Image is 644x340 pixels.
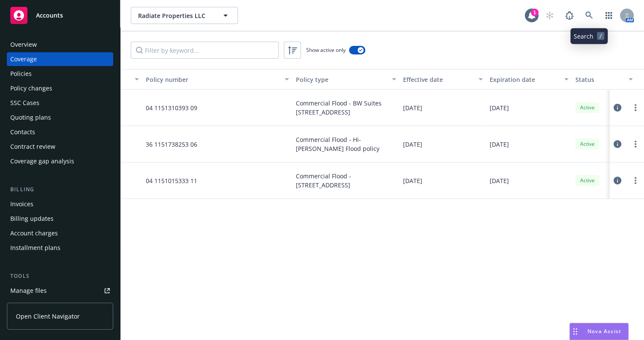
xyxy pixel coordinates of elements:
[36,12,63,19] span: Accounts
[403,75,473,84] div: Effective date
[16,312,80,321] span: Open Client Navigator
[579,177,596,184] span: Active
[7,272,113,280] div: Tools
[7,38,113,51] a: Overview
[146,75,280,84] div: Policy number
[403,140,422,149] span: [DATE]
[10,125,35,139] div: Contacts
[7,52,113,66] a: Coverage
[7,185,113,194] div: Billing
[146,140,197,149] span: 36 1151738253 06
[572,69,636,90] button: Status
[10,38,37,51] div: Overview
[10,226,58,240] div: Account charges
[10,96,39,110] div: SSC Cases
[490,140,509,149] span: [DATE]
[7,226,113,240] a: Account charges
[630,175,641,186] a: more
[10,81,52,95] div: Policy changes
[138,11,212,20] span: Radiate Properties LLC
[569,323,629,340] button: Nova Assist
[403,176,422,185] span: [DATE]
[7,154,113,168] a: Coverage gap analysis
[7,67,113,81] a: Policies
[146,103,197,112] span: 04 1151310393 09
[296,172,396,190] span: Commercial Flood - [STREET_ADDRESS]
[10,67,32,81] div: Policies
[561,7,578,24] a: Report a Bug
[10,111,51,124] div: Quoting plans
[296,99,396,117] span: Commercial Flood - BW Suites [STREET_ADDRESS]
[10,52,37,66] div: Coverage
[531,9,539,16] div: 1
[7,3,113,27] a: Accounts
[400,69,486,90] button: Effective date
[7,125,113,139] a: Contacts
[490,75,559,84] div: Expiration date
[146,176,197,185] span: 04 1151015333 11
[541,7,558,24] a: Start snowing
[490,176,509,185] span: [DATE]
[10,154,74,168] div: Coverage gap analysis
[142,69,292,90] button: Policy number
[403,103,422,112] span: [DATE]
[306,46,346,54] span: Show active only
[10,241,60,255] div: Installment plans
[575,75,623,84] div: Status
[600,7,617,24] a: Switch app
[486,69,572,90] button: Expiration date
[7,140,113,153] a: Contract review
[7,284,113,298] a: Manage files
[570,323,581,340] div: Drag to move
[630,139,641,149] a: more
[490,103,509,112] span: [DATE]
[7,81,113,95] a: Policy changes
[7,96,113,110] a: SSC Cases
[7,241,113,255] a: Installment plans
[296,135,396,153] span: Commercial Flood - Hi-[PERSON_NAME] Flood policy
[10,284,47,298] div: Manage files
[587,328,621,335] span: Nova Assist
[581,7,598,24] a: Search
[579,104,596,111] span: Active
[296,75,387,84] div: Policy type
[292,69,400,90] button: Policy type
[131,7,238,24] button: Radiate Properties LLC
[10,212,54,226] div: Billing updates
[579,140,596,148] span: Active
[10,140,55,153] div: Contract review
[10,197,33,211] div: Invoices
[630,102,641,113] a: more
[7,212,113,226] a: Billing updates
[7,111,113,124] a: Quoting plans
[7,197,113,211] a: Invoices
[131,42,279,59] input: Filter by keyword...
